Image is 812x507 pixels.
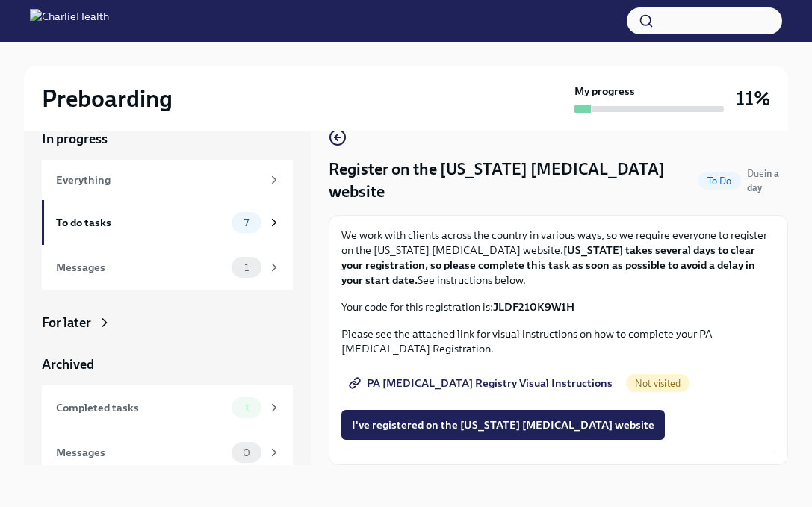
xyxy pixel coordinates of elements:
[235,402,258,414] span: 1
[341,326,775,356] p: Please see the attached link for visual instructions on how to complete your PA [MEDICAL_DATA] Re...
[42,355,293,373] a: Archived
[234,447,259,458] span: 0
[235,217,258,228] span: 7
[56,399,226,416] div: Completed tasks
[56,172,261,188] div: Everything
[698,175,741,187] span: To Do
[341,368,623,398] a: PA [MEDICAL_DATA] Registry Visual Instructions
[42,200,293,245] a: To do tasks7
[30,9,109,33] img: CharlieHealth
[56,259,226,276] div: Messages
[42,245,293,290] a: Messages1
[493,300,574,314] strong: JLDF210K9W1H
[747,167,788,195] span: August 28th, 2025 06:00
[747,168,779,193] span: Due
[626,378,689,389] span: Not visited
[341,228,775,287] p: We work with clients across the country in various ways, so we require everyone to register on th...
[341,243,755,287] strong: [US_STATE] takes several days to clear your registration, so please complete this task as soon as...
[235,262,258,273] span: 1
[42,84,173,113] h2: Preboarding
[341,299,775,314] p: Your code for this registration is:
[329,158,692,203] h4: Register on the [US_STATE] [MEDICAL_DATA] website
[42,130,293,148] a: In progress
[56,444,226,461] div: Messages
[352,417,654,432] span: I've registered on the [US_STATE] [MEDICAL_DATA] website
[42,160,293,200] a: Everything
[736,85,770,112] h3: 11%
[352,376,613,391] span: PA [MEDICAL_DATA] Registry Visual Instructions
[574,84,635,99] strong: My progress
[42,314,293,332] a: For later
[42,385,293,430] a: Completed tasks1
[42,430,293,475] a: Messages0
[42,314,91,332] div: For later
[341,410,665,440] button: I've registered on the [US_STATE] [MEDICAL_DATA] website
[56,214,226,231] div: To do tasks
